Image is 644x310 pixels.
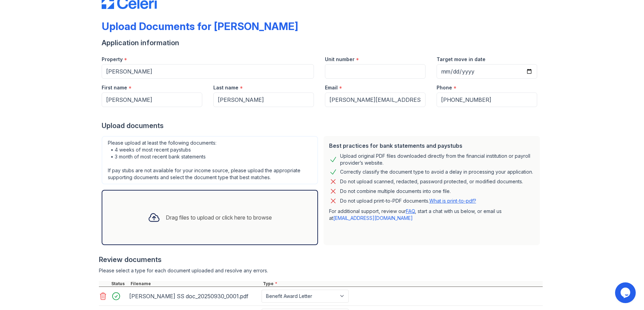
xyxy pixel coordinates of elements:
div: Application information [102,38,543,48]
div: Do not upload scanned, redacted, password protected, or modified documents. [340,177,523,186]
a: What is print-to-pdf? [429,198,476,204]
a: [EMAIL_ADDRESS][DOMAIN_NAME] [333,215,413,221]
label: Last name [213,84,238,91]
label: Phone [437,84,452,91]
div: Best practices for bank statements and paystubs [329,142,534,150]
label: Property [102,56,123,63]
div: Please select a type for each document uploaded and resolve any errors. [99,267,543,274]
div: Drag files to upload or click here to browse [166,213,272,222]
label: Target move in date [437,56,485,63]
div: Upload Documents for [PERSON_NAME] [102,20,298,32]
label: Unit number [325,56,355,63]
p: For additional support, review our , start a chat with us below, or email us at [329,208,534,222]
div: Type [262,281,543,287]
div: [PERSON_NAME] SS doc_20250930_0001.pdf [129,291,259,302]
div: Filename [129,281,262,287]
p: Do not upload print-to-PDF documents. [340,197,476,204]
div: Review documents [99,255,543,264]
div: Upload documents [102,121,543,130]
label: Email [325,84,338,91]
label: First name [102,84,127,91]
div: Status [110,281,129,287]
div: Please upload at least the following documents: • 4 weeks of most recent paystubs • 3 month of mo... [102,136,318,184]
a: FAQ [406,208,415,214]
div: Do not combine multiple documents into one file. [340,187,451,195]
iframe: chat widget [615,282,637,303]
div: Upload original PDF files downloaded directly from the financial institution or payroll provider’... [340,153,534,166]
div: Correctly classify the document type to avoid a delay in processing your application. [340,168,533,176]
